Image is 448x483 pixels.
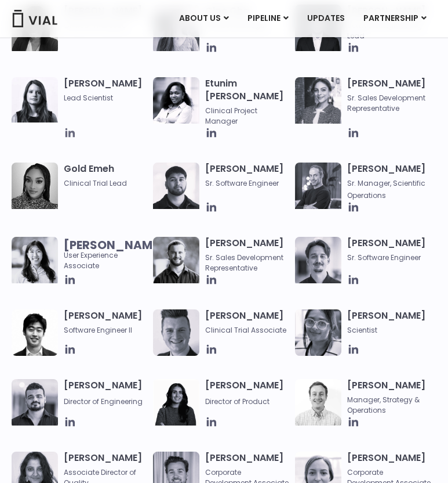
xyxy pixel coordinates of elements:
h3: [PERSON_NAME] [347,237,431,263]
span: Director of Engineering [64,397,143,406]
img: Kyle Mayfield [295,379,341,426]
h3: [PERSON_NAME] [347,309,431,336]
span: Clinical Project Manager [205,106,289,127]
img: Jason Zhang [12,309,58,356]
h3: [PERSON_NAME] [64,77,147,103]
span: Sr. Software Engineer [205,178,289,189]
a: PIPELINEMenu Toggle [238,9,297,28]
img: Headshot of smiling of man named Gurman [153,163,199,209]
h3: Etunim [PERSON_NAME] [205,77,289,127]
a: UPDATES [298,9,354,28]
span: Clinical Trial Associate [205,325,289,336]
span: User Experience Associate [64,240,147,271]
h3: [PERSON_NAME] [205,237,289,273]
img: Headshot of smiling woman named Anjali [295,309,341,356]
b: [PERSON_NAME] [64,237,165,253]
img: A woman wearing a leopard print shirt in a black and white photo. [12,163,58,209]
a: PARTNERSHIPMenu Toggle [354,9,436,28]
span: Clinical Trial Lead [64,178,147,189]
img: Fran [295,237,341,283]
a: ABOUT USMenu Toggle [170,9,238,28]
h3: [PERSON_NAME] [205,163,289,189]
img: Smiling woman named Ira [153,379,199,426]
img: Headshot of smiling woman named Elia [12,77,58,123]
h3: [PERSON_NAME] [205,309,289,336]
h3: [PERSON_NAME] [64,379,147,407]
img: Headshot of smiling man named Collin [153,309,199,356]
img: Smiling woman named Gabriella [295,77,341,124]
span: Software Engineer II [64,325,147,336]
h3: [PERSON_NAME] [64,309,147,336]
img: Igor [12,379,58,426]
span: Manager, Strategy & Operations [347,395,431,416]
span: Sr. Sales Development Representative [347,93,431,114]
img: Headshot of smiling man named Jared [295,163,341,209]
img: Image of smiling man named Hugo [153,237,199,283]
span: Sr. Software Engineer [347,253,431,263]
h3: [PERSON_NAME] [347,163,431,201]
span: Lead Scientist [64,93,147,103]
img: Image of smiling woman named Etunim [153,77,199,124]
h3: [PERSON_NAME] [347,379,431,416]
span: Scientist [347,325,431,336]
span: Director of Product [205,397,269,406]
span: Sr. Manager, Scientific Operations [347,178,425,200]
h3: [PERSON_NAME] [347,77,431,114]
img: Vial Logo [12,10,58,27]
h3: Gold Emeh [64,163,147,189]
span: Sr. Sales Development Representative [205,253,289,273]
h3: [PERSON_NAME] [205,379,289,407]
